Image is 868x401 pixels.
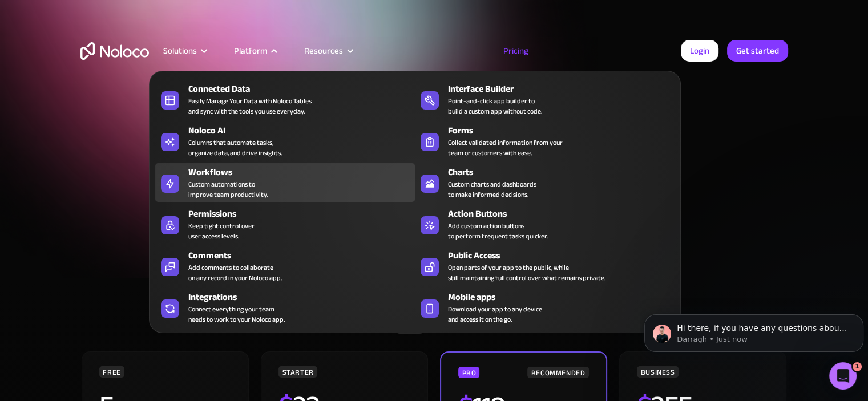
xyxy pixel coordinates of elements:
[155,80,415,119] a: Connected DataEasily Manage Your Data with Noloco Tablesand sync with the tools you use everyday.
[163,43,197,58] div: Solutions
[727,40,788,62] a: Get started
[188,165,420,179] div: Workflows
[527,367,588,378] div: RECOMMENDED
[637,366,678,378] div: BUSINESS
[188,207,420,221] div: Permissions
[234,43,267,58] div: Platform
[220,43,290,58] div: Platform
[448,207,680,221] div: Action Buttons
[188,304,285,325] div: Connect everything your team needs to work to your Noloco app.
[415,246,675,285] a: Public AccessOpen parts of your app to the public, whilestill maintaining full control over what ...
[278,366,317,378] div: STARTER
[188,179,268,200] div: Custom automations to improve team productivity.
[155,246,415,285] a: CommentsAdd comments to collaborateon any record in your Noloco app.
[155,163,415,202] a: WorkflowsCustom automations toimprove team productivity.
[188,262,282,283] div: Add comments to collaborate on any record in your Noloco app.
[188,96,312,116] div: Easily Manage Your Data with Noloco Tables and sync with the tools you use everyday.
[415,288,675,327] a: Mobile appsDownload your app to any deviceand access it on the go.
[149,43,220,58] div: Solutions
[448,124,680,137] div: Forms
[681,40,718,62] a: Login
[448,165,680,179] div: Charts
[853,362,862,371] span: 1
[489,43,543,58] a: Pricing
[188,221,255,241] div: Keep tight control over user access levels.
[99,366,124,378] div: FREE
[149,55,681,333] nav: Platform
[304,43,343,58] div: Resources
[188,290,420,304] div: Integrations
[448,179,536,200] div: Custom charts and dashboards to make informed decisions.
[188,82,420,96] div: Connected Data
[448,137,563,158] div: Collect validated information from your team or customers with ease.
[448,290,680,304] div: Mobile apps
[448,249,680,262] div: Public Access
[415,121,675,160] a: FormsCollect validated information from yourteam or customers with ease.
[448,221,548,241] div: Add custom action buttons to perform frequent tasks quicker.
[188,124,420,137] div: Noloco AI
[448,82,680,96] div: Interface Builder
[415,163,675,202] a: ChartsCustom charts and dashboardsto make informed decisions.
[80,120,788,154] h1: A plan for organizations of all sizes
[415,205,675,244] a: Action ButtonsAdd custom action buttonsto perform frequent tasks quicker.
[415,80,675,119] a: Interface BuilderPoint-and-click app builder tobuild a custom app without code.
[448,304,542,325] span: Download your app to any device and access it on the go.
[155,121,415,160] a: Noloco AIColumns that automate tasks,organize data, and drive insights.
[829,362,857,390] iframe: Intercom live chat
[188,137,282,158] div: Columns that automate tasks, organize data, and drive insights.
[448,262,605,283] div: Open parts of your app to the public, while still maintaining full control over what remains priv...
[80,42,149,60] a: home
[290,43,366,58] div: Resources
[188,249,420,262] div: Comments
[448,96,542,116] div: Point-and-click app builder to build a custom app without code.
[336,318,393,335] div: Monthly
[155,288,415,327] a: IntegrationsConnect everything your teamneeds to work to your Noloco app.
[155,205,415,244] a: PermissionsKeep tight control overuser access levels.
[427,318,475,335] div: Yearly
[640,290,868,370] iframe: Intercom notifications message
[458,367,479,378] div: PRO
